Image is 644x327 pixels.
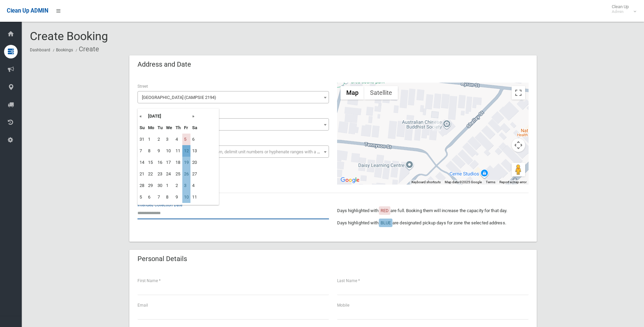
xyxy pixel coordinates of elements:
li: Create [74,43,99,55]
td: 31 [138,134,146,145]
span: 1 [139,120,327,130]
td: 22 [146,168,156,180]
th: Fr [182,122,190,134]
td: 2 [174,180,182,191]
span: Map data ©2025 Google [445,180,482,184]
td: 9 [174,191,182,203]
td: 19 [182,157,190,168]
button: Keyboard shortcuts [411,180,441,185]
td: 7 [156,191,164,203]
button: Drag Pegman onto the map to open Street View [512,163,525,176]
td: 2 [156,134,164,145]
button: Show street map [341,86,364,100]
td: 21 [138,168,146,180]
td: 27 [190,168,199,180]
td: 30 [156,180,164,191]
span: RED [381,208,389,213]
td: 18 [174,157,182,168]
td: 13 [190,145,199,157]
button: Map camera controls [512,138,525,152]
td: 1 [164,180,174,191]
td: 15 [146,157,156,168]
td: 9 [156,145,164,157]
td: 3 [182,180,190,191]
td: 14 [138,157,146,168]
td: 12 [182,145,190,157]
td: 26 [182,168,190,180]
td: 8 [146,145,156,157]
th: [DATE] [146,110,190,122]
a: Report a map error [499,180,527,184]
button: Toggle fullscreen view [512,86,525,100]
td: 3 [164,134,174,145]
td: 10 [182,191,190,203]
span: Select the unit number from the dropdown, delimit unit numbers or hyphenate ranges with a comma [142,149,332,154]
td: 5 [182,134,190,145]
th: Th [174,122,182,134]
span: 1 [137,118,329,131]
span: Clean Up [608,4,636,14]
th: « [138,110,146,122]
div: 1 Tennyson Street, CAMPSIE NSW 2194 [433,120,441,131]
td: 16 [156,157,164,168]
th: Mo [146,122,156,134]
span: Create Booking [30,29,108,43]
p: Days highlighted with are full. Booking them will increase the capacity for that day. [337,207,529,215]
td: 10 [164,145,174,157]
td: 5 [138,191,146,203]
td: 6 [190,134,199,145]
span: Tennyson Street (CAMPSIE 2194) [137,91,329,103]
td: 11 [174,145,182,157]
a: Bookings [56,48,73,52]
td: 4 [190,180,199,191]
button: Show satellite imagery [364,86,398,100]
td: 7 [138,145,146,157]
td: 8 [164,191,174,203]
td: 4 [174,134,182,145]
td: 23 [156,168,164,180]
img: Google [339,176,361,185]
td: 28 [138,180,146,191]
td: 20 [190,157,199,168]
p: Days highlighted with are designated pickup days for zone the selected address. [337,219,529,227]
small: Admin [612,9,629,14]
td: 24 [164,168,174,180]
span: Tennyson Street (CAMPSIE 2194) [139,93,327,102]
a: Open this area in Google Maps (opens a new window) [339,176,361,185]
a: Dashboard [30,48,50,52]
a: Terms [486,180,495,184]
header: Address and Date [129,58,199,71]
header: Personal Details [129,252,195,265]
th: We [164,122,174,134]
td: 29 [146,180,156,191]
td: 17 [164,157,174,168]
td: 1 [146,134,156,145]
span: BLUE [381,220,391,225]
th: Tu [156,122,164,134]
td: 6 [146,191,156,203]
th: Su [138,122,146,134]
th: » [190,110,199,122]
th: Sa [190,122,199,134]
td: 25 [174,168,182,180]
span: Clean Up ADMIN [7,7,48,14]
td: 11 [190,191,199,203]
